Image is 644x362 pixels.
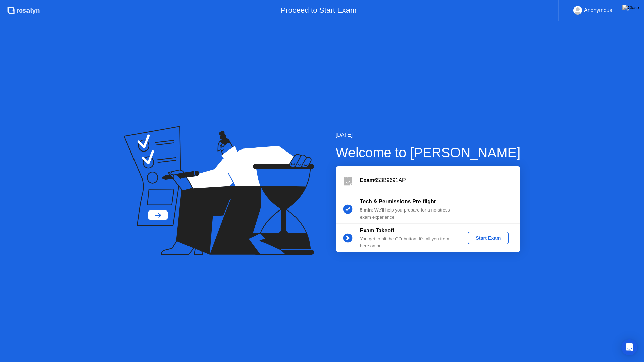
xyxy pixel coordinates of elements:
button: Start Exam [468,232,509,244]
div: Start Exam [470,235,506,241]
div: [DATE] [336,131,521,139]
b: Exam Takeoff [360,228,394,233]
div: Open Intercom Messenger [621,339,637,355]
div: : We’ll help you prepare for a no-stress exam experience [360,207,457,221]
img: Close [622,5,639,10]
div: Anonymous [584,6,612,15]
div: You get to hit the GO button! It’s all you from here on out [360,236,457,249]
b: Exam [360,177,374,183]
div: 653B9691AP [360,176,520,184]
div: Welcome to [PERSON_NAME] [336,142,521,163]
b: Tech & Permissions Pre-flight [360,199,436,204]
b: 5 min [360,207,372,213]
